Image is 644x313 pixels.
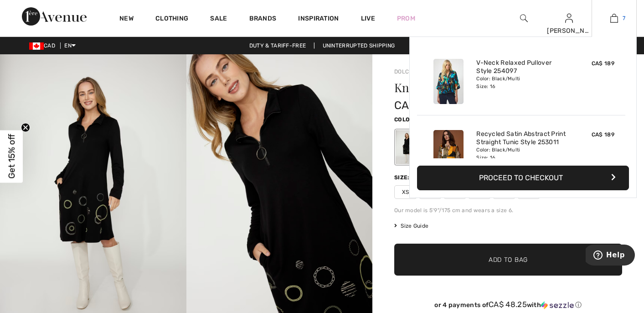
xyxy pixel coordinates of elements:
span: Add to Bag [489,255,528,265]
a: 7 [592,13,636,24]
span: CA$ 189 [592,60,614,67]
a: Recycled Satin Abstract Print Straight Tunic Style 253011 [476,130,566,146]
img: V-Neck Relaxed Pullover Style 254097 [433,59,464,104]
span: Color: [394,116,416,123]
span: 7 [623,14,625,22]
span: Inspiration [298,15,339,24]
img: My Info [565,13,573,24]
a: Sign In [565,14,573,22]
span: CA$ 193 [394,99,437,112]
div: Our model is 5'9"/175 cm and wears a size 6. [394,206,622,214]
button: Proceed to Checkout [417,166,629,190]
span: Get 15% off [6,134,17,179]
img: 1ère Avenue [22,7,87,26]
a: V-Neck Relaxed Pullover Style 254097 [476,59,566,75]
a: Prom [397,14,415,23]
span: CAD [29,42,59,49]
span: Size Guide [394,222,428,230]
a: Sale [210,15,227,24]
a: New [119,15,134,24]
img: Sezzle [541,301,574,309]
img: Recycled Satin Abstract Print Straight Tunic Style 253011 [433,130,464,175]
a: Brands [249,15,277,24]
a: Dolcezza [394,68,422,75]
a: Clothing [155,15,188,24]
div: [PERSON_NAME] [547,26,591,36]
img: search the website [520,13,528,24]
span: EN [64,42,76,49]
div: or 4 payments ofCA$ 48.25withSezzle Click to learn more about Sezzle [394,300,622,313]
iframe: Opens a widget where you can find more information [586,245,635,267]
span: XS [394,185,417,199]
div: As sample [396,130,419,164]
div: Color: Black/Multi Size: 16 [476,75,566,90]
span: CA$ 48.25 [489,300,527,309]
button: Add to Bag [394,244,622,276]
img: My Bag [610,13,618,24]
button: Close teaser [21,123,30,132]
div: Size: [394,173,412,182]
h1: Knee-length A-line Dress Style 75147 [394,82,584,94]
img: Canadian Dollar [29,42,44,50]
div: or 4 payments of with [394,300,622,309]
a: Live [361,14,375,23]
span: CA$ 189 [592,131,614,138]
div: Color: Black/Multi Size: 16 [476,146,566,161]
